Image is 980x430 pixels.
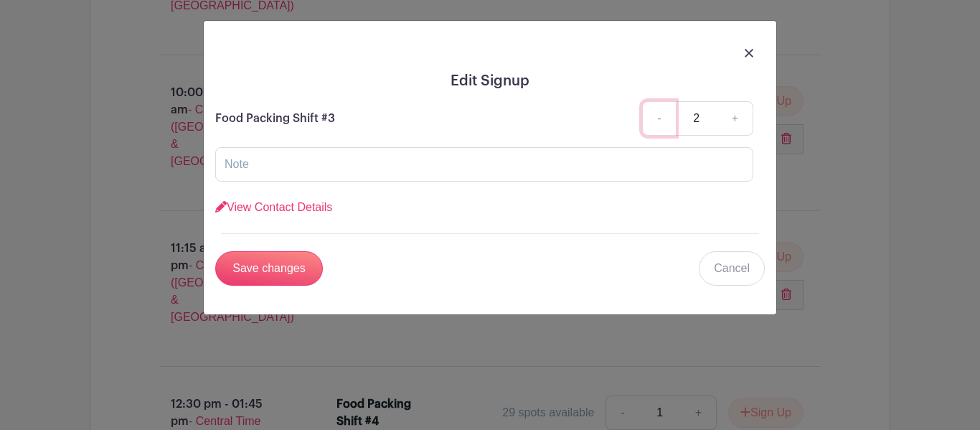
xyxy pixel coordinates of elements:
[215,251,323,286] input: Save changes
[699,251,765,286] a: Cancel
[215,73,765,90] h5: Edit Signup
[745,49,753,57] img: close_button-5f87c8562297e5c2d7936805f587ecaba9071eb48480494691a3f1689db116b3.svg
[215,147,753,182] input: Note
[642,101,675,136] a: -
[215,201,332,213] a: View Contact Details
[215,110,335,127] p: Food Packing Shift #3
[717,101,753,136] a: +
